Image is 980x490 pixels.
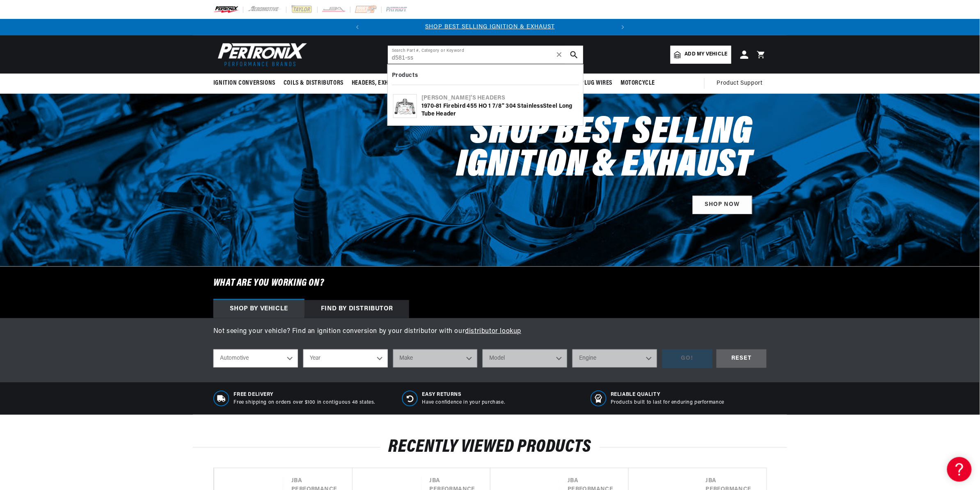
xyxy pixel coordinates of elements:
[394,97,417,115] img: 1970-81 Firebird 455 HO 1 7/8" 304 Stainless Steel Long Tube Header
[305,300,409,318] div: Find by Distributor
[422,399,505,406] p: Have confidence in your purchase.
[717,74,767,93] summary: Product Support
[213,326,767,337] p: Not seeing your vehicle? Find an ignition conversion by your distributor with our
[193,439,787,455] h2: Recently Viewed Products
[685,51,728,58] span: Add my vehicle
[615,19,631,35] button: Translation missing: en.sections.announcements.next_announcement
[392,72,418,79] b: Products
[213,40,308,69] img: Pertronix
[425,24,555,30] a: SHOP BEST SELLING IGNITION & EXHAUST
[717,349,767,368] div: RESET
[671,46,731,64] a: Add my vehicle
[621,79,655,88] span: Motorcycle
[537,103,543,109] b: ss
[693,196,752,214] a: SHOP NOW
[611,391,724,398] span: RELIABLE QUALITY
[193,267,787,300] h6: What are you working on?
[234,391,376,398] span: Free Delivery
[565,46,583,64] button: search button
[559,74,617,93] summary: Spark Plug Wires
[393,349,478,367] select: Make
[421,102,578,118] div: 1970-81 Firebird 455 HO 1 7/8" 304 Stainle Steel Long Tube Header
[366,23,615,32] div: Announcement
[421,94,578,102] div: [PERSON_NAME]'s Headers
[388,46,583,64] input: Search Part #, Category or Keyword
[352,79,448,88] span: Headers, Exhausts & Components
[422,391,505,398] span: Easy Returns
[349,19,366,35] button: Translation missing: en.sections.announcements.previous_announcement
[465,328,522,335] a: distributor lookup
[193,19,787,35] slideshow-component: Translation missing: en.sections.announcements.announcement_bar
[279,74,348,93] summary: Coils & Distributors
[401,117,752,183] h2: Shop Best Selling Ignition & Exhaust
[213,300,305,318] div: Shop by vehicle
[616,74,659,93] summary: Motorcycle
[366,23,615,32] div: 1 of 2
[717,79,762,88] span: Product Support
[611,399,724,406] p: Products built to last for enduring performance
[348,74,452,93] summary: Headers, Exhausts & Components
[483,349,567,367] select: Model
[213,74,279,93] summary: Ignition Conversions
[284,79,343,88] span: Coils & Distributors
[563,79,613,88] span: Spark Plug Wires
[572,349,657,367] select: Engine
[234,399,376,406] p: Free shipping on orders over $100 in contiguous 48 states.
[213,79,275,88] span: Ignition Conversions
[303,349,388,367] select: Year
[213,349,298,367] select: Ride Type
